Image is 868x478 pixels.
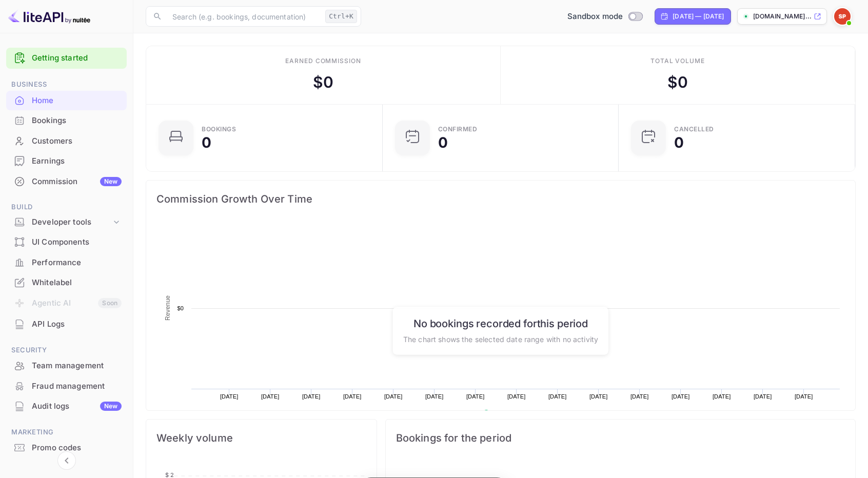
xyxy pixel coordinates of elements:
text: [DATE] [384,393,403,400]
h6: No bookings recorded for this period [403,317,598,329]
span: Business [6,79,127,90]
div: Bookings [32,115,122,127]
div: [DATE] — [DATE] [673,12,724,21]
div: Audit logs [32,401,122,412]
div: Developer tools [32,216,111,228]
text: [DATE] [713,393,731,400]
div: Developer tools [6,213,127,231]
a: Getting started [32,52,122,64]
text: $0 [177,305,184,311]
img: LiteAPI logo [8,8,90,25]
img: Sergiu Pricop [834,8,851,25]
text: [DATE] [261,393,280,400]
div: CommissionNew [6,172,127,192]
a: API Logs [6,314,127,333]
div: UI Components [6,232,127,252]
div: Promo codes [6,438,127,458]
text: [DATE] [507,393,526,400]
a: Bookings [6,111,127,130]
text: [DATE] [754,393,772,400]
div: Confirmed [438,126,478,132]
div: 0 [202,135,211,150]
text: Revenue [164,295,171,321]
text: [DATE] [302,393,321,400]
span: Weekly volume [156,430,366,446]
text: [DATE] [630,393,649,400]
div: Fraud management [32,381,122,392]
text: [DATE] [589,393,608,400]
div: Promo codes [32,442,122,454]
div: Earnings [6,151,127,171]
div: Customers [6,131,127,151]
div: Commission [32,176,122,188]
text: [DATE] [425,393,444,400]
span: Build [6,202,127,213]
a: Home [6,91,127,110]
div: 0 [438,135,448,150]
a: CommissionNew [6,172,127,191]
div: $ 0 [667,71,688,94]
div: API Logs [32,318,122,330]
text: Revenue [493,410,519,417]
div: Fraud management [6,376,127,396]
div: Team management [6,356,127,376]
div: Bookings [6,111,127,131]
div: Performance [6,253,127,273]
div: Switch to Production mode [563,11,647,23]
a: Whitelabel [6,273,127,292]
a: Earnings [6,151,127,170]
div: Customers [32,135,122,147]
div: $ 0 [313,71,333,94]
div: Ctrl+K [325,10,357,23]
a: UI Components [6,232,127,251]
span: Sandbox mode [567,11,623,23]
div: CANCELLED [674,126,714,132]
div: Getting started [6,48,127,69]
a: Audit logsNew [6,396,127,415]
div: Whitelabel [6,273,127,293]
div: Team management [32,360,122,372]
div: API Logs [6,314,127,334]
div: Total volume [650,56,705,66]
text: [DATE] [220,393,239,400]
a: Promo codes [6,438,127,457]
text: [DATE] [795,393,813,400]
div: Performance [32,257,122,269]
p: The chart shows the selected date range with no activity [403,333,598,344]
span: Marketing [6,427,127,438]
button: Collapse navigation [57,451,76,470]
p: [DOMAIN_NAME]... [753,12,812,21]
text: [DATE] [343,393,362,400]
a: Fraud management [6,376,127,395]
div: Bookings [202,126,236,132]
div: Earned commission [285,56,361,66]
div: New [100,177,122,186]
div: Audit logsNew [6,396,127,416]
span: Commission Growth Over Time [156,191,845,207]
span: Security [6,345,127,356]
div: Home [32,95,122,107]
div: UI Components [32,236,122,248]
a: Performance [6,253,127,272]
span: Bookings for the period [396,430,845,446]
text: [DATE] [466,393,485,400]
a: Team management [6,356,127,375]
text: [DATE] [548,393,567,400]
text: [DATE] [672,393,690,400]
div: New [100,402,122,411]
div: Earnings [32,155,122,167]
div: Whitelabel [32,277,122,289]
a: Customers [6,131,127,150]
input: Search (e.g. bookings, documentation) [166,6,321,27]
div: Home [6,91,127,111]
div: 0 [674,135,684,150]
